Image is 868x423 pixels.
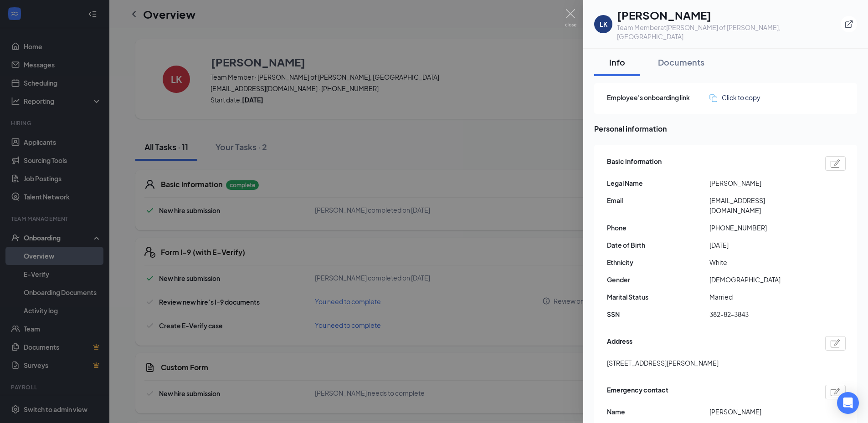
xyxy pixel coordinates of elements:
[658,56,704,68] div: Documents
[603,56,631,68] div: Info
[837,392,859,414] div: Open Intercom Messenger
[709,275,812,285] span: [DEMOGRAPHIC_DATA]
[594,123,857,134] span: Personal information
[607,275,709,285] span: Gender
[607,292,709,302] span: Marital Status
[709,240,812,250] span: [DATE]
[617,7,841,23] h1: [PERSON_NAME]
[709,309,812,319] span: 382-82-3843
[617,23,841,41] div: Team Member at [PERSON_NAME] of [PERSON_NAME], [GEOGRAPHIC_DATA]
[841,16,857,32] button: ExternalLink
[607,336,632,351] span: Address
[709,257,812,267] span: White
[709,292,812,302] span: Married
[607,178,709,188] span: Legal Name
[607,358,719,368] span: [STREET_ADDRESS][PERSON_NAME]
[600,20,607,29] div: LK
[709,407,812,417] span: [PERSON_NAME]
[607,156,662,171] span: Basic information
[709,195,812,215] span: [EMAIL_ADDRESS][DOMAIN_NAME]
[844,20,853,29] svg: ExternalLink
[709,178,812,188] span: [PERSON_NAME]
[607,309,709,319] span: SSN
[607,223,709,233] span: Phone
[607,407,709,417] span: Name
[607,92,709,102] span: Employee's onboarding link
[607,385,668,399] span: Emergency contact
[709,94,717,102] img: click-to-copy.71757273a98fde459dfc.svg
[607,240,709,250] span: Date of Birth
[709,223,812,233] span: [PHONE_NUMBER]
[607,257,709,267] span: Ethnicity
[607,195,709,205] span: Email
[709,92,760,102] button: Click to copy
